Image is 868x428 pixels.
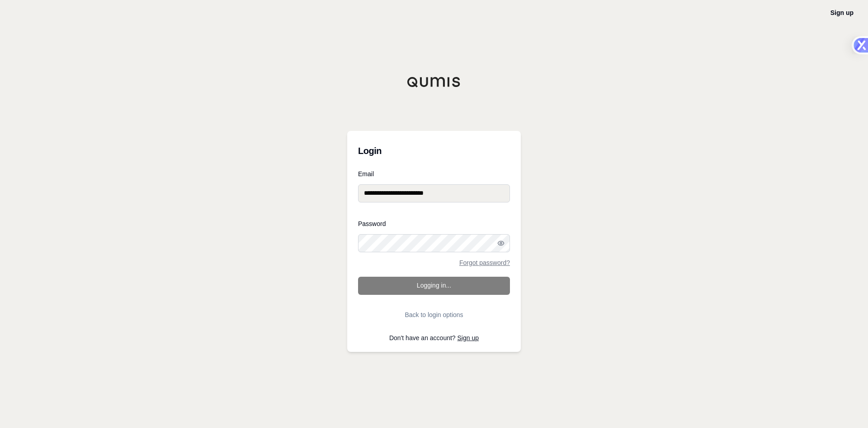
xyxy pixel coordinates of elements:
p: Don't have an account? [358,335,510,341]
a: Sign up [830,9,854,16]
a: Sign up [458,334,479,341]
h3: Login [358,142,510,160]
img: Qumis [407,77,461,87]
a: Forgot password? [459,260,510,266]
button: Back to login options [358,306,510,324]
label: Password [358,221,510,227]
img: tab-logo.svg [852,36,868,54]
label: Email [358,171,510,177]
